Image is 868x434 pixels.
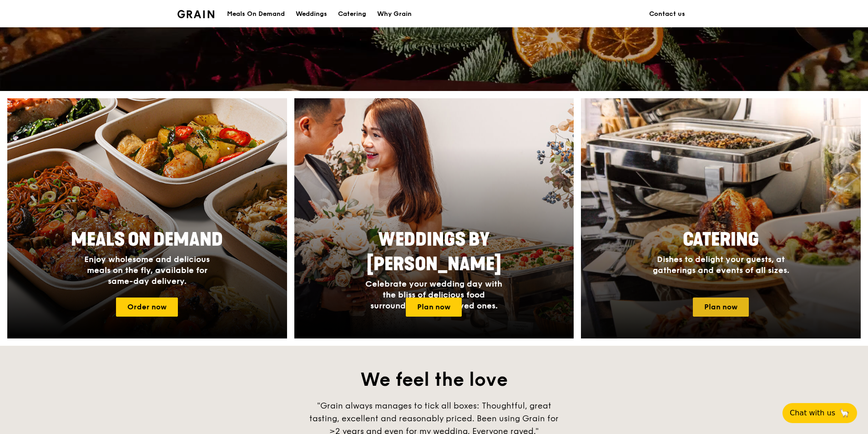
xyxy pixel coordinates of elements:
span: Meals On Demand [71,229,223,251]
span: Celebrate your wedding day with the bliss of delicious food surrounded by your loved ones. [365,279,502,311]
img: Grain [177,10,214,18]
a: Weddings by [PERSON_NAME]Celebrate your wedding day with the bliss of delicious food surrounded b... [294,98,574,338]
img: weddings-card.4f3003b8.jpg [294,98,574,338]
span: Dishes to delight your guests, at gatherings and events of all sizes. [653,254,789,275]
a: Plan now [693,298,749,317]
a: Catering [333,0,372,28]
span: Weddings by [PERSON_NAME] [367,229,501,275]
div: Why Grain [377,0,412,28]
a: Order now [116,298,178,317]
a: Why Grain [372,0,417,28]
button: Chat with us🦙 [782,403,857,423]
a: Meals On DemandEnjoy wholesome and delicious meals on the fly, available for same-day delivery.Or... [7,98,287,338]
img: meals-on-demand-card.d2b6f6db.png [7,98,287,338]
a: Weddings [290,0,333,28]
a: Contact us [644,0,691,28]
div: Catering [338,0,366,28]
span: Enjoy wholesome and delicious meals on the fly, available for same-day delivery. [84,254,210,286]
div: Weddings [296,0,327,28]
span: Chat with us [790,408,835,419]
div: Meals On Demand [227,0,285,28]
span: 🦙 [839,408,850,419]
a: Plan now [406,298,462,317]
span: Catering [683,229,759,251]
a: CateringDishes to delight your guests, at gatherings and events of all sizes.Plan now [581,98,861,338]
